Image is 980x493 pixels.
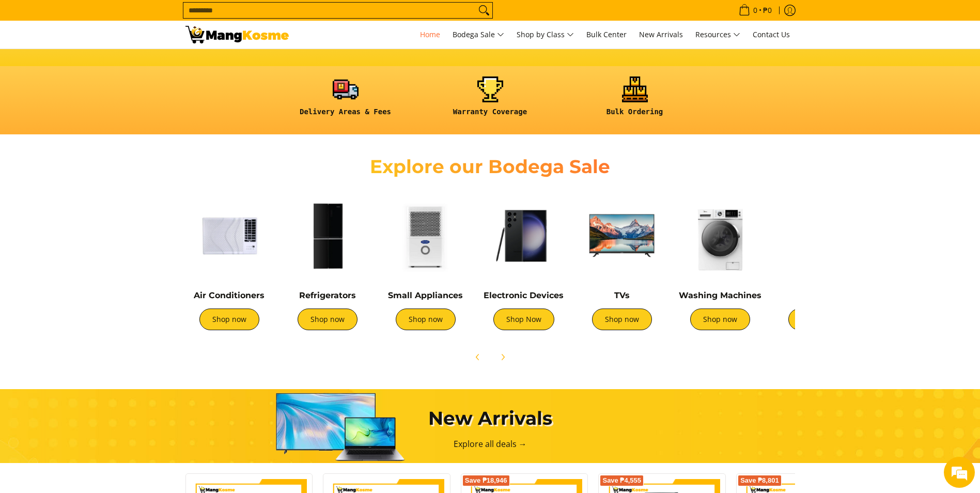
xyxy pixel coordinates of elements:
span: Save ₱18,946 [465,477,507,484]
span: Resources [695,28,740,41]
a: Small Appliances [388,290,463,300]
img: Cookers [774,192,862,280]
a: Shop Now [493,309,554,330]
a: Shop now [396,309,456,330]
a: Shop now [199,309,259,330]
button: Next [491,346,514,368]
a: Air Conditioners [194,290,265,300]
a: <h6><strong>Delivery Areas & Fees</strong></h6> [278,76,413,125]
a: Resources [690,21,745,49]
span: 0 [752,7,759,14]
a: Explore all deals → [454,438,527,450]
a: Shop now [690,309,750,330]
span: Shop by Class [517,28,574,41]
button: Previous [466,346,489,368]
a: Washing Machines [679,290,761,300]
a: Refrigerators [299,290,356,300]
a: <h6><strong>Bulk Ordering</strong></h6> [568,76,702,125]
a: Bodega Sale [447,21,509,49]
span: Home [420,29,440,39]
img: Small Appliances [382,192,470,280]
h2: Explore our Bodega Sale [340,155,640,178]
span: New Arrivals [639,29,683,39]
img: Washing Machines [676,192,764,280]
img: TVs [578,192,666,280]
span: Save ₱8,801 [740,477,779,484]
span: Contact Us [753,29,790,39]
nav: Main Menu [299,21,795,49]
a: Shop by Class [511,21,579,49]
img: Air Conditioners [185,192,273,280]
a: Shop now [298,309,357,330]
a: TVs [614,290,630,300]
span: Bulk Center [586,29,627,39]
span: • [736,5,775,16]
a: Contact Us [748,21,795,49]
a: Electronic Devices [484,290,564,300]
a: Shop now [788,309,848,330]
img: Mang Kosme: Your Home Appliances Warehouse Sale Partner! [185,26,289,43]
span: Save ₱4,555 [602,477,641,484]
a: Bulk Center [581,21,632,49]
a: <h6><strong>Warranty Coverage</strong></h6> [423,76,557,125]
button: Search [476,3,492,18]
a: Home [415,21,445,49]
span: Bodega Sale [453,28,504,41]
span: ₱0 [761,7,773,14]
a: Shop now [592,309,652,330]
img: Electronic Devices [480,192,568,280]
a: New Arrivals [634,21,688,49]
img: Refrigerators [284,192,371,280]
